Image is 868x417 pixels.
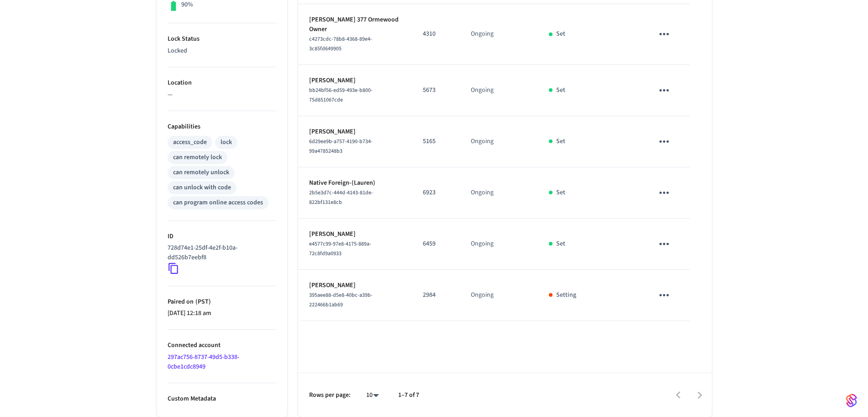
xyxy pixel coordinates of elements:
div: can remotely unlock [173,168,229,177]
p: [PERSON_NAME] [309,230,401,239]
p: Set [556,137,565,146]
span: 6d29ee9b-a757-4190-b734-99a4785248b3 [309,138,373,155]
p: Set [556,239,565,249]
p: Paired on [168,297,276,307]
p: 728d74e1-25df-4e2f-b10a-dd526b7eebf8 [168,243,273,262]
img: SeamLogoGradient.69752ec5.svg [846,393,857,408]
span: e4577c99-97e8-4175-889a-72c8fd9a0933 [309,240,371,257]
td: Ongoing [460,270,538,321]
p: — [168,90,276,100]
div: can remotely lock [173,153,222,162]
td: Ongoing [460,167,538,219]
p: ID [168,232,276,241]
span: ( PST ) [194,297,211,306]
a: 297ac756-8737-49d5-b338-0cbe1cdc8949 [168,353,239,371]
p: Set [556,188,565,198]
p: Set [556,29,565,39]
div: lock [221,138,232,147]
p: [DATE] 12:18 am [168,309,276,318]
div: 10 [362,389,384,402]
span: bb24bf56-ed59-493e-b800-75d851067cde [309,86,373,104]
div: can program online access codes [173,198,263,208]
p: [PERSON_NAME] [309,127,401,137]
td: Ongoing [460,4,538,65]
p: [PERSON_NAME] 377 Ormewood Owner [309,15,401,34]
p: Locked [168,46,276,56]
p: Rows per page: [309,390,351,400]
p: [PERSON_NAME] [309,281,401,290]
p: Setting [556,290,576,300]
td: Ongoing [460,65,538,116]
p: 4310 [423,29,449,39]
p: 5165 [423,137,449,146]
p: 6923 [423,188,449,198]
p: Custom Metadata [168,394,276,404]
p: Set [556,86,565,95]
div: can unlock with code [173,183,231,192]
span: 2b5e3d7c-444d-4143-81de-822bf131e8cb [309,189,373,206]
p: Native Foreign-(Lauren) [309,178,401,188]
p: 6459 [423,239,449,249]
td: Ongoing [460,219,538,270]
div: access_code [173,138,207,147]
span: c4273cdc-78b8-4368-89e4-3c85fd649905 [309,35,372,53]
p: [PERSON_NAME] [309,76,401,86]
p: Capabilities [168,122,276,132]
p: Connected account [168,341,276,350]
p: Location [168,78,276,88]
td: Ongoing [460,116,538,167]
p: 5673 [423,86,449,95]
p: Lock Status [168,34,276,44]
p: 2984 [423,290,449,300]
span: 395aee88-d5e8-40bc-a39b-222466b1ab69 [309,291,373,309]
p: 1–7 of 7 [398,390,419,400]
